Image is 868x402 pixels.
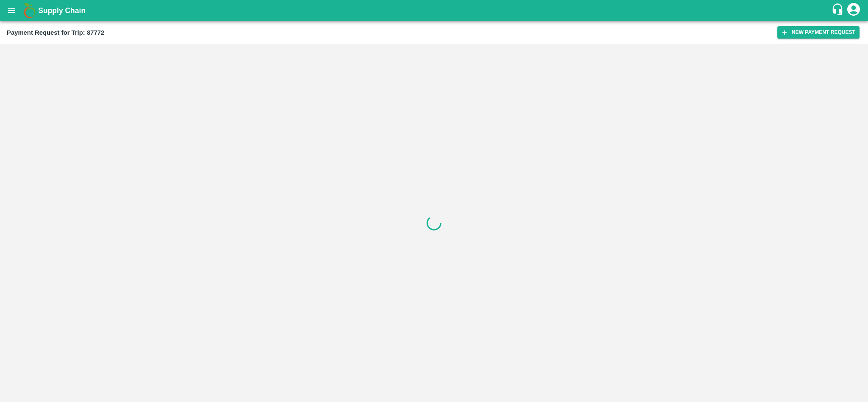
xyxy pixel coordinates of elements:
img: logo [21,2,38,19]
div: customer-support [831,3,846,18]
button: New Payment Request [777,26,860,39]
b: Supply Chain [38,6,86,15]
button: open drawer [2,1,21,20]
a: Supply Chain [38,5,831,17]
b: Payment Request for Trip: 87772 [7,29,104,36]
div: account of current user [846,2,861,19]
